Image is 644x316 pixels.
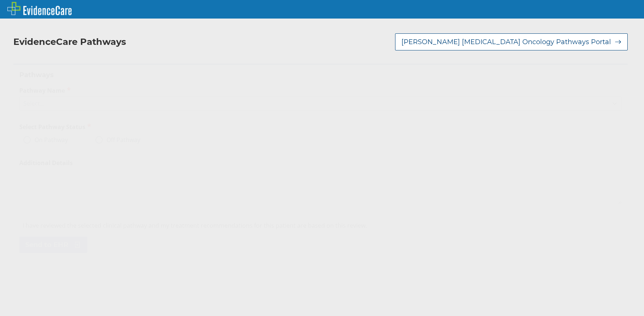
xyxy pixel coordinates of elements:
[19,237,87,253] button: Send to EHR
[19,159,622,167] label: Additional Details
[395,33,628,50] button: [PERSON_NAME] [MEDICAL_DATA] Oncology Pathways Portal
[19,86,622,95] label: Pathway Name
[23,136,68,144] label: On Pathway
[7,2,72,15] img: EvidenceCare
[401,37,611,46] span: [PERSON_NAME] [MEDICAL_DATA] Oncology Pathways Portal
[19,122,318,131] h2: Select Pathway Status
[23,99,45,108] div: Select...
[25,240,68,249] span: Send to EHR
[13,36,126,47] h2: EvidenceCare Pathways
[23,221,367,230] span: I have reviewed the selected clinical pathway and my treatment recommendations for this patient a...
[19,70,622,79] h2: Pathways
[95,136,140,144] label: Off Pathway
